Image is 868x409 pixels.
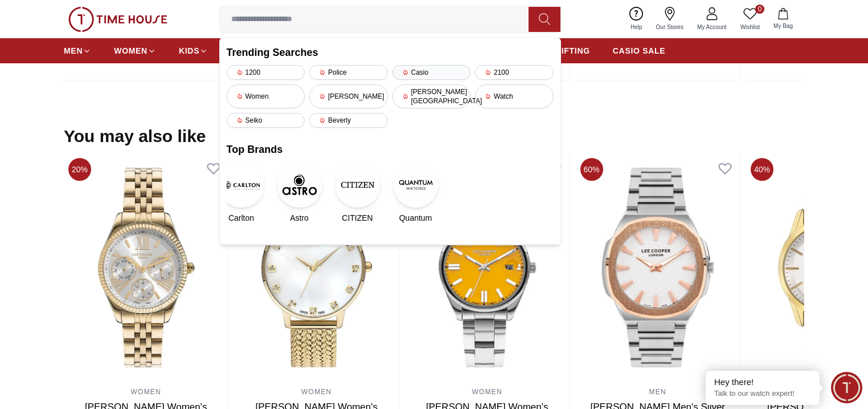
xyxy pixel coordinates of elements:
div: Chat Widget [831,372,862,403]
div: 1200 [227,65,305,80]
a: WOMEN [472,388,502,396]
span: KIDS [179,45,199,56]
div: Watch [475,84,554,108]
span: Wishlist [736,23,764,31]
a: CarltonCarlton [227,162,256,224]
a: WOMEN [301,388,331,396]
img: Lee Cooper Women's White Mop Dial Analog Watch - LC07401.120 [235,153,399,382]
span: 40% [751,158,773,181]
h2: You may also like [64,126,206,147]
a: QuantumQuantum [401,162,431,224]
span: MEN [64,45,83,56]
span: My Bag [769,22,797,30]
a: CITIZENCITIZEN [343,162,372,224]
span: 20% [68,158,91,181]
span: Astro [290,212,309,224]
img: Lee Cooper Women's Silver Dial Multi Function Watch - LC07333.230 [64,153,228,382]
a: GIFTING [555,41,590,61]
img: Astro [277,162,322,208]
div: Women [227,84,305,108]
a: Help [624,5,649,34]
span: 60% [580,158,603,181]
a: 0Wishlist [734,5,767,34]
a: AstroAstro [285,162,314,224]
div: Police [309,65,388,80]
p: Talk to our watch expert! [714,389,811,399]
div: Hey there! [714,376,811,388]
a: WOMEN [114,41,156,61]
button: My Bag [767,6,800,33]
span: Help [626,23,647,31]
span: Our Stores [652,23,688,31]
a: KIDS [179,41,208,61]
span: 0 [755,5,764,14]
img: Lee Cooper Women's Orange Dial Analog Watch - LC07566.380 [405,153,570,382]
img: Quantum [393,162,439,208]
div: Seiko [227,113,305,128]
span: GIFTING [555,45,590,56]
span: CITIZEN [342,212,372,224]
img: Lee Cooper Men's Silver Dial Analog Watch - LC07861.530 [576,153,740,382]
img: CITIZEN [335,162,380,208]
div: [PERSON_NAME] [309,84,388,108]
span: Carlton [228,212,254,224]
img: ... [68,7,167,32]
a: WOMEN [131,388,161,396]
span: My Account [693,23,731,31]
span: Quantum [399,212,432,224]
h2: Trending Searches [227,44,554,60]
h2: Top Brands [227,141,554,157]
div: Casio [392,65,471,80]
img: Carlton [219,162,264,208]
a: MEN [649,388,666,396]
span: CASIO SALE [613,45,666,56]
span: WOMEN [114,45,148,56]
div: [PERSON_NAME][GEOGRAPHIC_DATA] [392,84,471,108]
div: Beverly [309,113,388,128]
a: MEN [64,41,91,61]
a: Our Stores [649,5,690,34]
div: 2100 [475,65,554,80]
a: CASIO SALE [613,41,666,61]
